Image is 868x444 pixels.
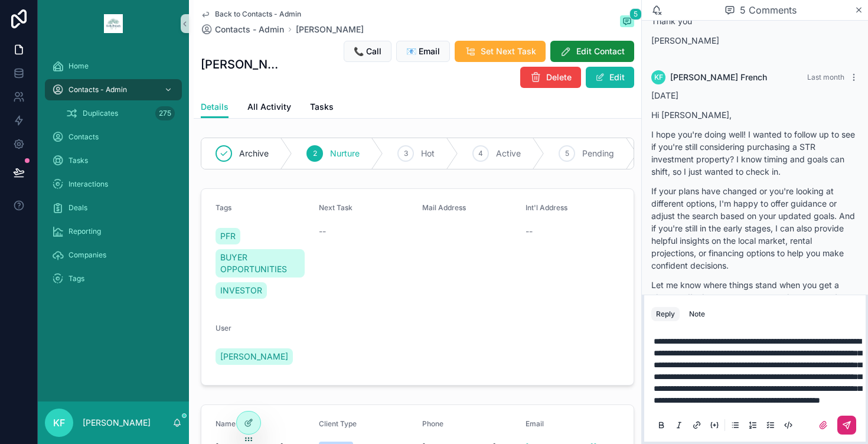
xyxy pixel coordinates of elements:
[330,148,360,159] span: Nurture
[201,96,229,119] a: Details
[526,419,544,428] span: Email
[68,203,87,213] span: Deals
[68,156,88,165] span: Tasks
[45,174,182,195] a: Interactions
[296,24,364,35] a: [PERSON_NAME]
[45,268,182,289] a: Tags
[478,149,483,158] span: 4
[576,45,625,57] span: Edit Contact
[496,148,521,159] span: Active
[220,351,288,363] span: [PERSON_NAME]
[319,419,357,428] span: Client Type
[310,101,334,113] span: Tasks
[651,128,859,178] p: I hope you're doing well! I wanted to follow up to see if you're still considering purchasing a S...
[104,14,123,33] img: App logo
[155,106,175,120] div: 275
[526,226,533,237] span: --
[689,309,705,319] div: Note
[684,307,710,321] button: Note
[216,249,305,277] a: BUYER OPPORTUNITIES
[59,103,182,124] a: Duplicates275
[201,24,284,35] a: Contacts - Admin
[216,228,240,244] a: PFR
[565,149,569,158] span: 5
[45,56,182,77] a: Home
[550,41,634,62] button: Edit Contact
[651,307,680,321] button: Reply
[344,41,391,62] button: 📞 Call
[313,149,317,158] span: 2
[45,150,182,171] a: Tasks
[239,148,269,159] span: Archive
[740,3,797,17] span: 5 Comments
[216,419,236,428] span: Name
[670,71,767,83] span: [PERSON_NAME] French
[422,203,466,212] span: Mail Address
[68,250,106,260] span: Companies
[247,101,291,113] span: All Activity
[220,252,300,275] span: BUYER OPPORTUNITIES
[68,85,127,94] span: Contacts - Admin
[45,197,182,218] a: Deals
[404,149,408,158] span: 3
[651,89,859,102] p: [DATE]
[38,47,189,305] div: scrollable content
[68,179,108,189] span: Interactions
[215,9,301,19] span: Back to Contacts - Admin
[620,15,634,30] button: 5
[68,132,99,142] span: Contacts
[651,185,859,272] p: If your plans have changed or you're looking at different options, I'm happy to offer guidance or...
[201,9,301,19] a: Back to Contacts - Admin
[45,221,182,242] a: Reporting
[396,41,450,62] button: 📧 Email
[319,226,326,237] span: --
[220,285,262,296] span: INVESTOR
[651,34,859,47] p: [PERSON_NAME]
[629,8,642,20] span: 5
[45,79,182,100] a: Contacts - Admin
[216,203,231,212] span: Tags
[83,417,151,429] p: [PERSON_NAME]
[651,15,859,27] p: Thank you
[68,61,89,71] span: Home
[216,348,293,365] a: [PERSON_NAME]
[247,96,291,120] a: All Activity
[422,419,443,428] span: Phone
[201,56,282,73] h1: [PERSON_NAME]
[807,73,844,81] span: Last month
[586,67,634,88] button: Edit
[216,324,231,332] span: User
[582,148,614,159] span: Pending
[520,67,581,88] button: Delete
[406,45,440,57] span: 📧 Email
[455,41,546,62] button: Set Next Task
[53,416,65,430] span: KF
[319,203,353,212] span: Next Task
[354,45,381,57] span: 📞 Call
[45,244,182,266] a: Companies
[651,109,859,121] p: Hi [PERSON_NAME],
[68,227,101,236] span: Reporting
[546,71,572,83] span: Delete
[220,230,236,242] span: PFR
[215,24,284,35] span: Contacts - Admin
[68,274,84,283] span: Tags
[216,282,267,299] a: INVESTOR
[310,96,334,120] a: Tasks
[45,126,182,148] a: Contacts
[83,109,118,118] span: Duplicates
[481,45,536,57] span: Set Next Task
[526,203,567,212] span: Int'l Address
[654,73,663,82] span: KF
[201,101,229,113] span: Details
[651,279,859,316] p: Let me know where things stand when you get a chance—I'm here to support you whenever you're ready.
[421,148,435,159] span: Hot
